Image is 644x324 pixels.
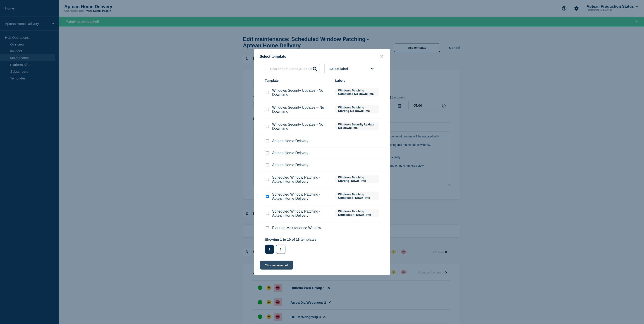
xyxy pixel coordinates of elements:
[266,151,269,154] input: Aptean Home Delivery checkbox
[265,79,331,82] div: Template
[324,64,379,73] button: Select label
[272,192,331,201] p: Scheduled Window Patching - Aptean Home Delivery
[266,125,269,128] input: Windows Security Updates - No Downtime checkbox
[335,209,379,217] span: Windows Patching Notification- DownTime
[266,139,269,142] input: Aptean Home Delivery checkbox
[276,245,285,254] button: 2
[272,122,331,131] p: Windows Security Updates - No Downtime
[266,226,269,229] input: Planned Maintenance Window checkbox
[272,175,331,184] p: Scheduled Window Patching - Aptean Home Delivery
[266,178,269,181] input: Scheduled Window Patching - Aptean Home Delivery checkbox
[266,108,269,111] input: Windows Security Updates – No Downtime checkbox
[335,88,379,96] span: Windows Patching Completed No DownTime
[272,151,309,155] p: Aptean Home Delivery
[266,195,269,198] input: Scheduled Window Patching - Aptean Home Delivery checkbox
[272,209,331,218] p: Scheduled Window Patching - Aptean Home Delivery
[335,192,379,200] span: Windows Patching Completed- DownTime
[335,79,379,82] div: Labels
[265,64,320,73] input: Search templates & labels
[254,54,390,59] div: Select template
[272,163,309,167] p: Aptean Home Delivery
[330,67,350,71] span: Select label
[272,139,309,143] p: Aptean Home Delivery
[335,122,379,130] span: Windows Security Update No DownTime
[266,163,269,166] input: Aptean Home Delivery checkbox
[379,54,384,59] button: close button
[265,245,274,254] button: 1
[272,89,331,97] p: Windows Security Updates - No Downtime
[265,238,317,241] p: Showing 1 to 10 of 13 templates
[272,106,331,114] p: Windows Security Updates – No Downtime
[335,175,379,183] span: Windows Patching Starting- DownTime
[335,105,379,113] span: Windows Patching Starting-No DownTime
[266,212,269,215] input: Scheduled Window Patching - Aptean Home Delivery checkbox
[260,261,293,270] button: Choose selected
[272,226,321,230] p: Planned Maintenance Window
[266,91,269,94] input: Windows Security Updates - No Downtime checkbox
